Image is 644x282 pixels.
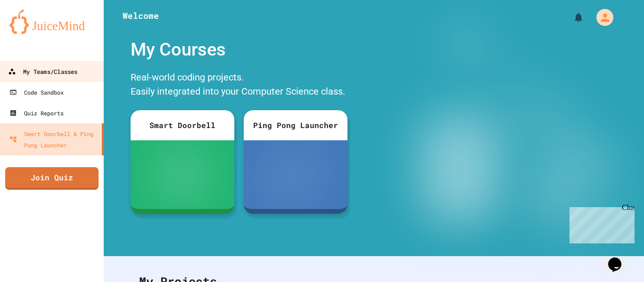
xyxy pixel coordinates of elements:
a: Join Quiz [5,167,99,190]
div: My Teams/Classes [8,66,77,78]
div: Real-world coding projects. Easily integrated into your Computer Science class. [126,68,352,103]
div: Smart Doorbell [131,110,234,140]
div: Smart Doorbell & Ping Pong Launcher [9,128,98,151]
img: sdb-white.svg [169,156,196,193]
iframe: chat widget [566,203,635,243]
div: My Courses [126,32,352,68]
div: Code Sandbox [9,87,64,98]
img: ppl-with-ball.png [274,156,316,193]
div: Chat with us now!Close [4,4,65,60]
div: Ping Pong Launcher [244,110,347,140]
img: banner-image-my-projects.png [382,32,635,247]
div: My Notifications [555,9,586,25]
div: Quiz Reports [9,107,64,119]
div: My Account [586,7,616,28]
iframe: chat widget [604,244,635,273]
img: logo-orange.svg [9,9,94,34]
